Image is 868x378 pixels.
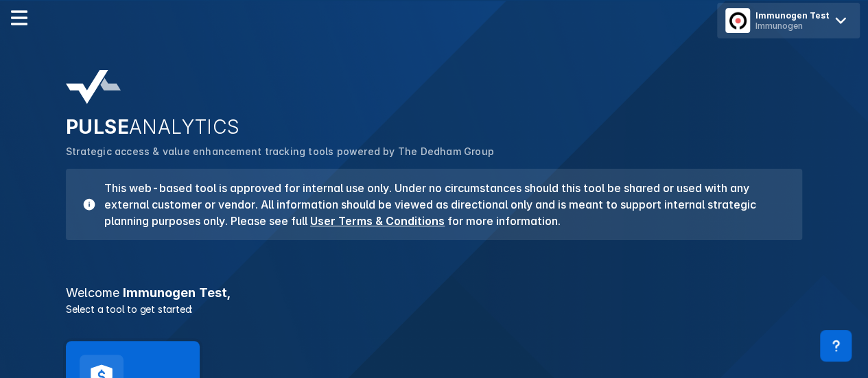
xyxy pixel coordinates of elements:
h3: Immunogen Test , [58,287,810,299]
span: Welcome [66,285,119,300]
span: ANALYTICS [129,115,240,139]
img: pulse-analytics-logo [66,70,121,104]
div: Contact Support [820,330,852,362]
img: menu button [728,11,747,30]
h2: PULSE [66,115,802,139]
div: Immunogen [755,21,830,31]
img: menu--horizontal.svg [11,10,27,26]
a: User Terms & Conditions [310,214,445,228]
p: Select a tool to get started: [58,302,810,316]
div: Immunogen Test [755,10,830,21]
p: Strategic access & value enhancement tracking tools powered by The Dedham Group [66,144,802,159]
h3: This web-based tool is approved for internal use only. Under no circumstances should this tool be... [96,180,786,229]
